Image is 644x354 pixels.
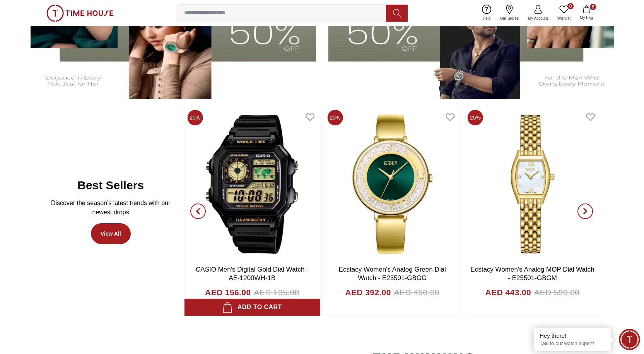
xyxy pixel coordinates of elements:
[205,286,251,299] h4: AED 156.00
[91,223,131,244] a: View All
[468,110,483,125] span: 25%
[222,302,282,313] div: Add to cart
[470,266,594,282] a: Ecstacy Women's Analog MOP Dial Watch - E25501-GBGM
[553,3,575,23] a: 0Wishlist
[567,3,574,9] span: 0
[495,3,523,23] a: Our Stores
[577,15,596,21] span: My Bag
[394,286,439,299] span: AED 490.00
[77,178,144,192] h2: Best Sellers
[478,3,495,23] a: Help
[50,198,172,217] p: Discover the season’s latest trends with our newest drops
[196,266,309,282] a: CASIO Men's Digital Gold Dial Watch - AE-1200WH-1B
[254,286,299,299] span: AED 195.00
[525,15,551,21] span: My Account
[540,340,605,347] p: Talk to our watch expert!
[46,5,114,22] img: ...
[554,15,574,21] span: Wishlist
[575,4,598,22] button: 6My Bag
[345,286,391,299] h4: AED 392.00
[328,110,343,125] span: 20%
[619,329,640,350] div: Chat Widget
[465,107,600,262] img: Ecstacy Women's Analog MOP Dial Watch - E25501-GBGM
[497,15,522,21] span: Our Stores
[540,332,605,340] div: Hey there!
[184,107,320,262] img: CASIO Men's Digital Gold Dial Watch - AE-1200WH-1B
[534,286,579,299] span: AED 590.00
[184,299,320,316] button: Add to cart
[590,4,596,10] span: 6
[339,266,446,282] a: Ecstacy Women's Analog Green Dial Watch - E23501-GBGG
[485,286,531,299] h4: AED 443.00
[480,15,494,21] span: Help
[325,107,460,262] img: Ecstacy Women's Analog Green Dial Watch - E23501-GBGG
